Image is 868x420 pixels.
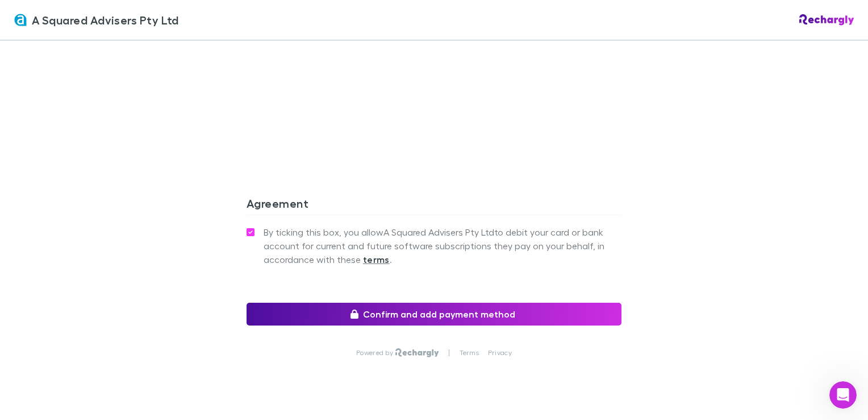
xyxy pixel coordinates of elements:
[363,254,390,265] strong: terms
[356,348,395,357] p: Powered by
[32,11,179,28] span: A Squared Advisers Pty Ltd
[247,196,621,215] h3: Agreement
[395,348,439,357] img: Rechargly Logo
[14,13,27,27] img: A Squared Advisers Pty Ltd's Logo
[247,303,621,326] button: Confirm and add payment method
[264,225,621,266] span: By ticking this box, you allow A Squared Advisers Pty Ltd to debit your card or bank account for ...
[829,381,857,409] iframe: Intercom live chat
[488,348,512,357] a: Privacy
[799,14,854,26] img: Rechargly Logo
[460,348,479,357] a: Terms
[448,348,450,357] p: |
